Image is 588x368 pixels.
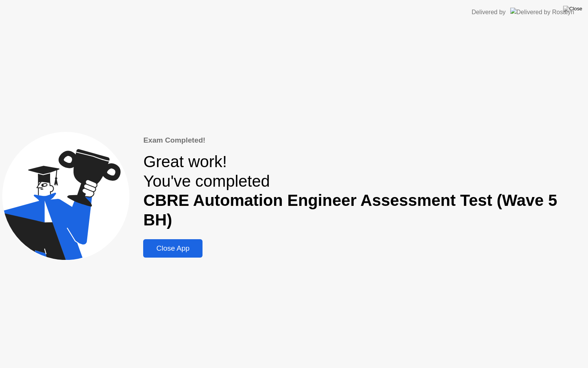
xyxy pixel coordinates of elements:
div: Delivered by [472,8,506,17]
button: Close App [143,239,203,258]
div: Great work! You've completed [143,152,586,230]
b: CBRE Automation Engineer Assessment Test (Wave 5 BH) [143,191,557,229]
img: Close [563,6,582,12]
div: Close App [145,244,200,253]
div: Exam Completed! [143,135,586,146]
img: Delivered by Rosalyn [510,8,574,16]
